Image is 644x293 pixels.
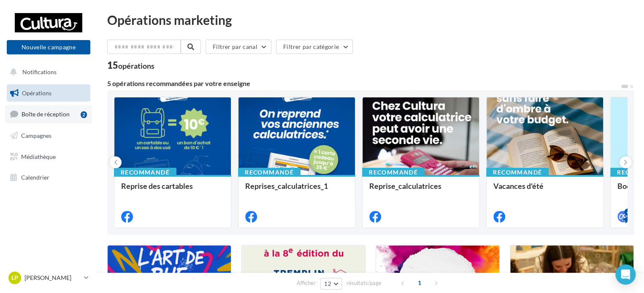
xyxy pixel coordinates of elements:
[22,68,57,75] span: Notifications
[7,40,90,54] button: Nouvelle campagne
[5,84,92,102] a: Opérations
[346,279,382,287] span: résultats/page
[5,148,92,166] a: Médiathèque
[107,80,620,87] div: 5 opérations recommandées par votre enseigne
[81,111,87,118] div: 2
[7,270,90,286] a: LP [PERSON_NAME]
[121,182,224,199] div: Reprise des cartables
[615,264,636,285] div: Open Intercom Messenger
[21,132,51,139] span: Campagnes
[238,168,300,177] div: Recommandé
[22,110,70,118] span: Boîte de réception
[107,13,634,26] div: Opérations marketing
[22,89,51,97] span: Opérations
[21,174,49,181] span: Calendrier
[118,62,154,70] div: opérations
[114,168,176,177] div: Recommandé
[624,208,632,216] div: 4
[5,105,92,123] a: Boîte de réception2
[5,63,89,81] button: Notifications
[493,182,596,199] div: Vacances d'été
[362,168,425,177] div: Recommandé
[107,61,154,70] div: 15
[297,279,316,287] span: Afficher
[320,278,342,290] button: 12
[245,182,348,199] div: Reprises_calculatrices_1
[324,280,331,287] span: 12
[413,276,426,290] span: 1
[5,127,92,145] a: Campagnes
[369,182,472,199] div: Reprise_calculatrices
[11,274,18,282] span: LP
[206,40,271,54] button: Filtrer par canal
[276,40,353,54] button: Filtrer par catégorie
[5,169,92,186] a: Calendrier
[21,153,56,160] span: Médiathèque
[24,274,81,282] p: [PERSON_NAME]
[486,168,549,177] div: Recommandé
